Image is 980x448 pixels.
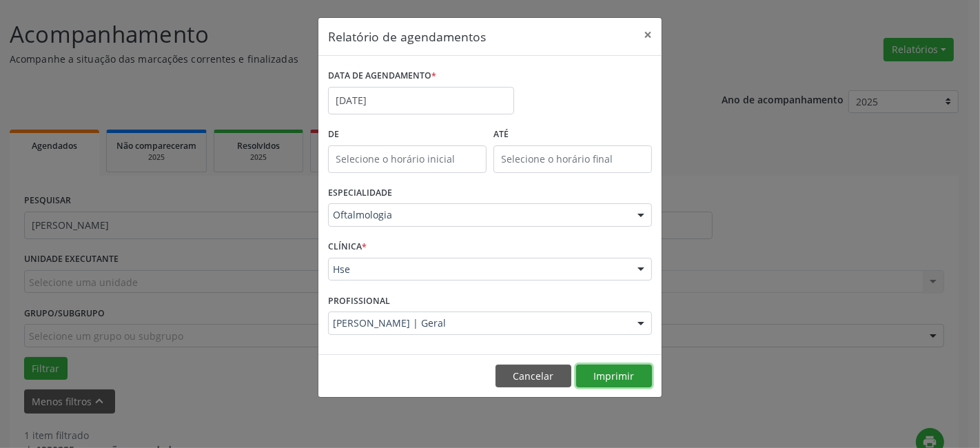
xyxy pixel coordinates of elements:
[328,87,514,114] input: Selecione uma data ou intervalo
[328,28,486,45] h5: Relatório de agendamentos
[328,65,436,87] label: DATA DE AGENDAMENTO
[576,365,652,388] button: Imprimir
[493,145,652,173] input: Selecione o horário final
[493,124,652,145] label: ATÉ
[328,145,487,173] input: Selecione o horário inicial
[333,263,624,276] span: Hse
[634,18,662,52] button: Close
[328,124,487,145] label: De
[496,365,571,388] button: Cancelar
[328,183,392,204] label: ESPECIALIDADE
[328,290,390,312] label: PROFISSIONAL
[333,208,624,222] span: Oftalmologia
[333,316,624,330] span: [PERSON_NAME] | Geral
[328,236,367,258] label: CLÍNICA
